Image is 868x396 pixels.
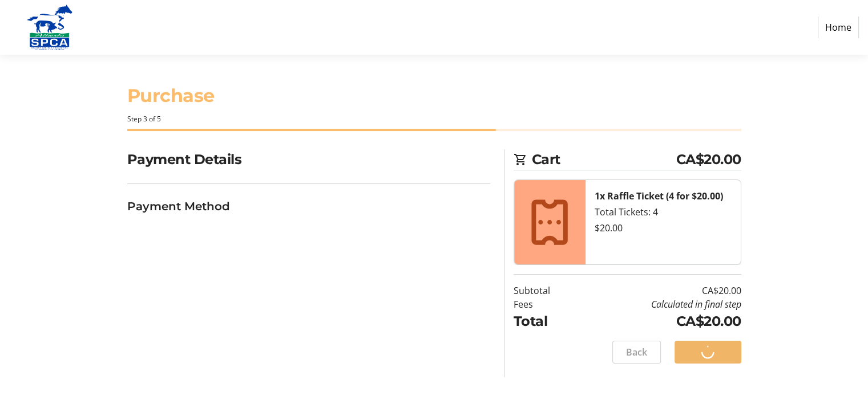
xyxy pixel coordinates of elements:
td: CA$20.00 [579,284,741,297]
h1: Purchase [127,82,741,109]
span: CA$20.00 [676,149,741,170]
div: Total Tickets: 4 [595,205,732,219]
td: Subtotal [514,284,579,297]
h3: Payment Method [127,198,490,215]
div: Step 3 of 5 [127,114,741,124]
strong: 1x Raffle Ticket (4 for $20.00) [595,190,723,202]
td: Fees [514,297,579,311]
td: Calculated in final step [579,297,741,311]
td: Total [514,311,579,332]
a: Home [818,17,859,38]
span: Cart [532,149,676,170]
td: CA$20.00 [579,311,741,332]
div: $20.00 [595,221,732,235]
h2: Payment Details [127,149,490,170]
img: Alberta SPCA's Logo [9,5,90,50]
